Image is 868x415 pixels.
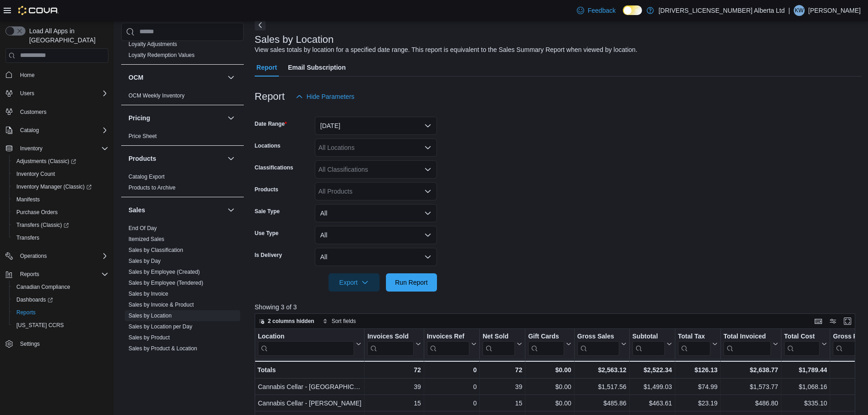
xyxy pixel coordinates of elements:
span: Sales by Invoice [128,290,168,297]
div: $1,789.44 [784,364,827,375]
button: [US_STATE] CCRS [9,319,112,332]
div: $2,563.12 [577,364,627,375]
div: Subtotal [632,332,665,355]
div: Kelli White [794,5,805,16]
span: Sales by Location per Day [128,323,192,330]
label: Use Type [255,230,278,237]
h3: Sales by Location [255,34,334,45]
span: Inventory [20,145,42,152]
label: Products [255,186,278,193]
button: Purchase Orders [9,206,112,219]
span: Canadian Compliance [16,283,70,291]
a: Sales by Classification [128,247,183,253]
div: $126.13 [678,364,718,375]
a: Sales by Product [128,334,170,341]
span: Feedback [588,6,616,15]
a: Sales by Employee (Tendered) [128,280,203,286]
span: Loyalty Adjustments [128,41,177,48]
span: Adjustments (Classic) [13,156,108,167]
span: Washington CCRS [13,320,108,331]
button: Total Cost [784,332,827,355]
div: 15 [483,398,522,409]
button: Catalog [16,125,42,136]
span: Sort fields [332,318,356,325]
a: Inventory Manager (Classic) [9,180,112,193]
div: Total Invoiced [724,332,771,341]
h3: Sales [128,205,145,215]
div: Total Tax [678,332,710,355]
a: Adjustments (Classic) [9,155,112,168]
div: $485.86 [577,398,627,409]
a: Inventory Manager (Classic) [13,181,95,192]
button: Open list of options [424,188,431,195]
div: 0 [426,364,476,375]
a: Sales by Invoice [128,291,168,297]
div: $335.10 [784,398,827,409]
button: Display options [827,316,838,327]
div: 39 [367,381,421,392]
span: Transfers [13,232,108,243]
a: Itemized Sales [128,236,164,242]
a: Purchase Orders [13,207,62,218]
label: Classifications [255,164,293,171]
span: Catalog Export [128,173,164,180]
span: Itemized Sales [128,236,164,243]
span: Sales by Location [128,312,172,319]
button: Inventory Count [9,168,112,180]
button: Reports [9,306,112,319]
div: 0 [426,381,476,392]
div: Gift Cards [528,332,564,341]
a: Price Sheet [128,133,157,139]
a: Sales by Location per Day [128,323,192,330]
span: Manifests [16,196,40,203]
button: Products [128,154,224,163]
button: Users [2,87,112,100]
p: [DRIVERS_LICENSE_NUMBER] Alberta Ltd [658,5,785,16]
a: Transfers (Classic) [13,220,72,231]
div: Gift Card Sales [528,332,564,355]
a: Sales by Location [128,313,172,319]
span: End Of Day [128,225,157,232]
a: Dashboards [9,293,112,306]
button: [DATE] [315,117,437,135]
span: Customers [16,106,108,118]
label: Date Range [255,120,287,128]
span: Sales by Invoice & Product [128,301,194,308]
button: Run Report [386,273,437,292]
a: OCM Weekly Inventory [128,92,185,99]
span: Products to Archive [128,184,175,191]
div: Cannabis Cellar - [GEOGRAPHIC_DATA] [258,381,361,392]
span: Inventory Count [13,169,108,179]
div: Invoices Ref [426,332,469,355]
span: Sales by Classification [128,246,183,254]
span: Dashboards [13,294,108,305]
a: Adjustments (Classic) [13,156,80,167]
div: Total Cost [784,332,820,355]
span: Hide Parameters [307,92,354,101]
div: Location [258,332,354,355]
button: Enter fullscreen [842,316,853,327]
span: Loyalty Redemption Values [128,51,195,59]
div: Invoices Sold [367,332,413,355]
input: Dark Mode [623,5,642,15]
span: Sales by Employee (Tendered) [128,279,203,287]
span: Transfers (Classic) [16,221,69,229]
div: Net Sold [483,332,515,355]
label: Is Delivery [255,251,282,259]
button: Sales [128,205,224,215]
a: Settings [16,338,43,349]
a: Sales by Employee (Created) [128,269,200,275]
button: Customers [2,105,112,118]
span: Inventory Manager (Classic) [16,183,92,190]
a: Manifests [13,194,43,205]
button: Home [2,68,112,82]
span: Inventory Count [16,170,55,178]
span: Sales by Employee (Created) [128,268,200,276]
a: [US_STATE] CCRS [13,320,67,331]
button: Open list of options [424,144,431,151]
div: 0 [426,398,476,409]
button: Gift Cards [528,332,571,355]
div: Total Tax [678,332,710,341]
